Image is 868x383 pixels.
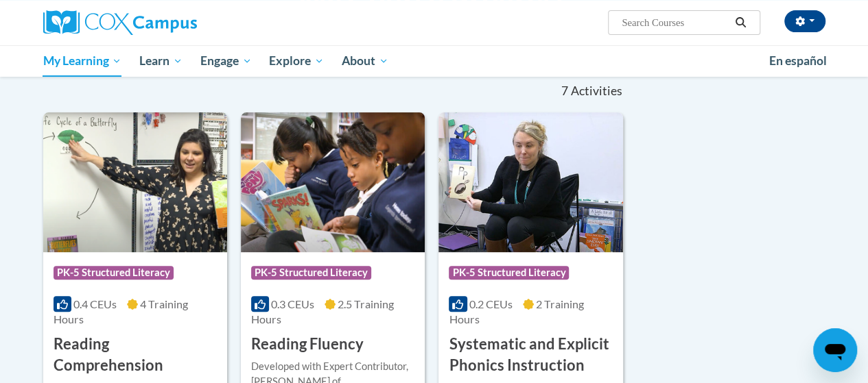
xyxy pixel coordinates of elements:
iframe: Button to launch messaging window [813,328,857,372]
a: Cox Campus [43,10,290,35]
span: Activities [570,84,622,99]
span: About [342,53,388,69]
span: PK-5 Structured Literacy [54,266,174,280]
div: Main menu [33,45,836,77]
span: 7 [561,84,568,99]
h3: Systematic and Explicit Phonics Instruction [449,334,612,376]
h3: Reading Comprehension [54,334,217,376]
span: En español [769,53,827,68]
a: En español [760,47,836,75]
span: 0.2 CEUs [469,297,513,310]
a: Explore [260,45,333,77]
span: PK-5 Structured Literacy [449,266,569,280]
img: Course Logo [438,112,622,252]
a: Engage [191,45,261,77]
button: Account Settings [784,10,825,32]
span: 0.4 CEUs [73,297,117,310]
span: PK-5 Structured Literacy [251,266,371,280]
a: My Learning [34,45,131,77]
img: Cox Campus [43,10,197,35]
span: 0.3 CEUs [271,297,314,310]
h3: Reading Fluency [251,334,364,355]
a: Learn [130,45,191,77]
a: About [333,45,397,77]
img: Course Logo [43,112,227,252]
span: Explore [269,53,324,69]
span: 2 Training Hours [449,297,583,325]
input: Search Courses [620,14,730,31]
img: Course Logo [241,112,425,252]
span: Engage [200,53,252,69]
button: Search [730,14,751,31]
span: 4 Training Hours [54,297,188,325]
span: 2.5 Training Hours [251,297,394,325]
span: Learn [139,53,183,69]
span: My Learning [43,53,121,69]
